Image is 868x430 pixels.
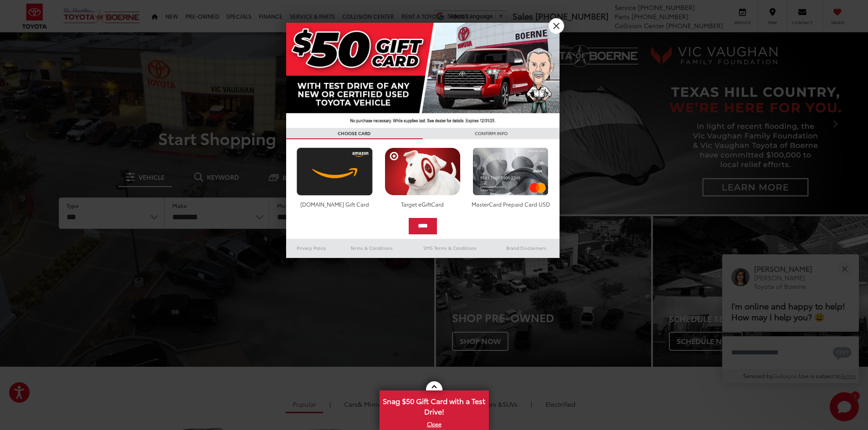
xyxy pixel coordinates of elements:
[382,200,463,208] div: Target eGiftCard
[380,391,488,419] span: Snag $50 Gift Card with a Test Drive!
[337,243,406,253] a: Terms & Conditions
[382,147,463,196] img: targetcard.png
[286,243,337,253] a: Privacy Policy
[294,200,375,208] div: [DOMAIN_NAME] Gift Card
[470,147,551,196] img: mastercard.png
[407,243,493,253] a: SMS Terms & Conditions
[286,23,560,128] img: 42635_top_851395.jpg
[286,128,423,139] h3: CHOOSE CARD
[493,243,560,253] a: Brand Disclaimers
[294,147,375,196] img: amazoncard.png
[470,200,551,208] div: MasterCard Prepaid Card USD
[423,128,560,139] h3: CONFIRM INFO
